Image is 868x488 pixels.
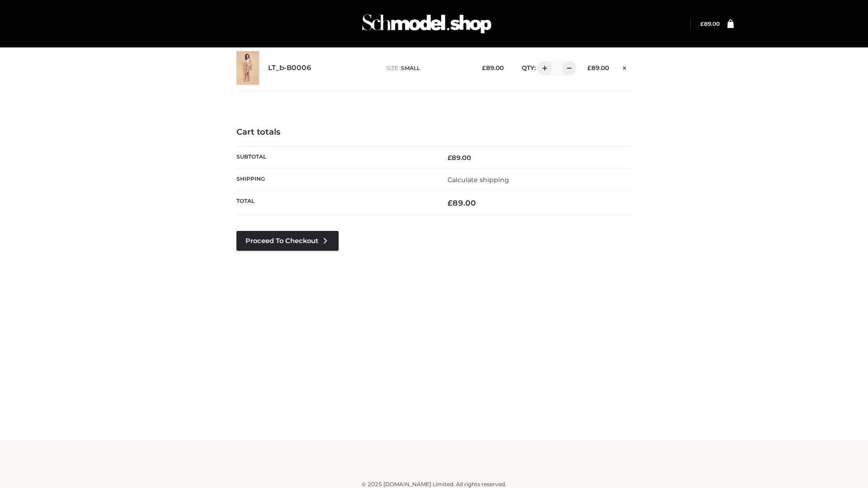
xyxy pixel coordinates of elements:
img: Schmodel Admin 964 [359,6,495,42]
bdi: 89.00 [700,20,720,27]
a: £89.00 [700,20,720,27]
a: Proceed to Checkout [236,231,339,251]
bdi: 89.00 [448,154,471,162]
bdi: 89.00 [448,198,476,207]
span: £ [448,198,453,207]
bdi: 89.00 [587,64,609,71]
th: Subtotal [236,146,434,169]
a: LT_b-B0006 [268,64,311,72]
bdi: 89.00 [482,64,504,71]
a: Calculate shipping [448,176,509,184]
a: Remove this item [618,61,632,73]
span: SMALL [401,65,420,71]
h4: Cart totals [236,127,632,137]
span: £ [587,64,591,71]
th: Total [236,191,434,215]
div: QTY: [513,61,573,75]
p: size : [386,64,468,72]
span: £ [700,20,704,27]
span: £ [448,154,452,162]
span: £ [482,64,486,71]
th: Shipping [236,169,434,191]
